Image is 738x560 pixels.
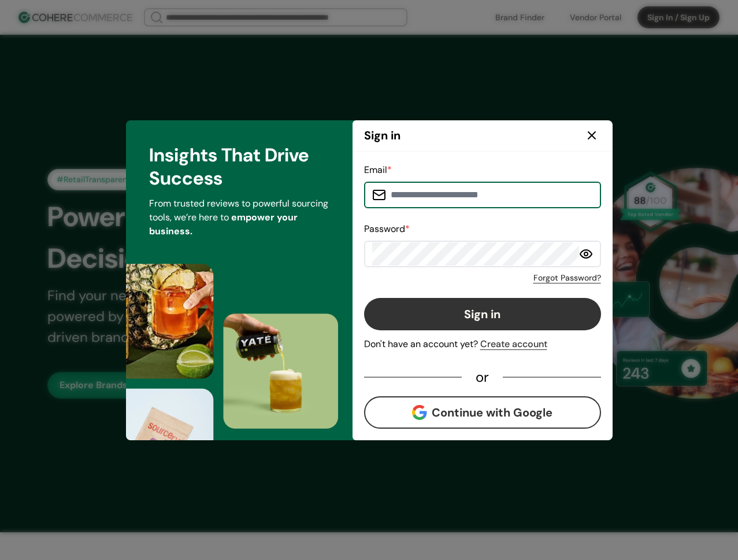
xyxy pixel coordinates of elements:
[149,211,298,237] span: empower your business.
[149,143,329,190] h3: Insights That Drive Success
[364,223,410,235] label: Password
[364,396,601,429] button: Continue with Google
[364,298,601,330] button: Sign in
[364,127,400,144] h2: Sign in
[364,337,601,351] div: Don't have an account yet?
[149,197,329,238] p: From trusted reviews to powerful sourcing tools, we’re here to
[533,272,601,284] a: Forgot Password?
[480,337,547,351] div: Create account
[364,164,392,176] label: Email
[462,372,503,382] div: or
